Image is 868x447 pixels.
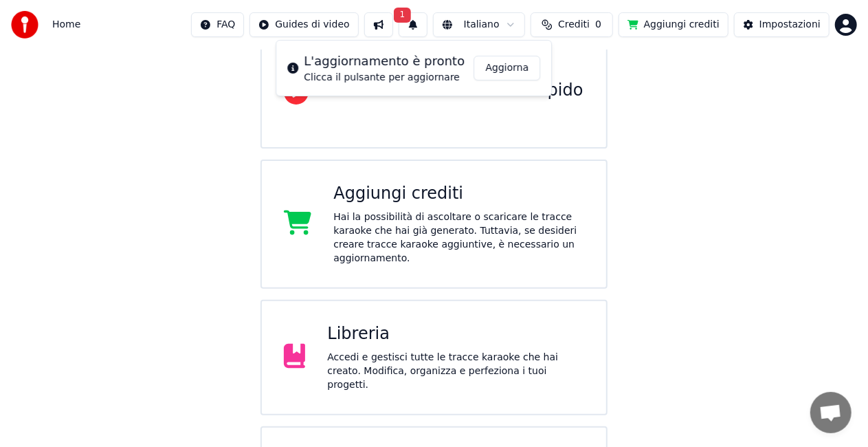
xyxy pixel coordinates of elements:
img: youka [11,11,38,39]
div: Libreria [327,323,584,345]
div: Accedi e gestisci tutte le tracce karaoke che hai creato. Modifica, organizza e perfeziona i tuoi... [327,351,584,392]
nav: breadcrumb [52,18,80,32]
button: Crediti0 [531,12,613,37]
button: Impostazioni [734,12,830,37]
span: 0 [595,18,601,32]
button: Guides di video [249,12,358,37]
button: FAQ [191,12,244,37]
div: Hai la possibilità di ascoltare o scaricare le tracce karaoke che hai già generato. Tuttavia, se ... [333,210,584,265]
div: Clicca il pulsante per aggiornare [304,71,465,85]
button: 1 [399,12,427,37]
span: Crediti [558,18,590,32]
div: Aggiungi crediti [333,183,584,205]
span: Home [52,18,80,32]
div: Impostazioni [759,18,821,32]
button: Aggiorna [474,56,541,80]
div: L'aggiornamento è pronto [304,52,465,71]
span: 1 [394,8,412,23]
div: Aprire la chat [810,392,852,433]
button: Aggiungi crediti [619,12,728,37]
